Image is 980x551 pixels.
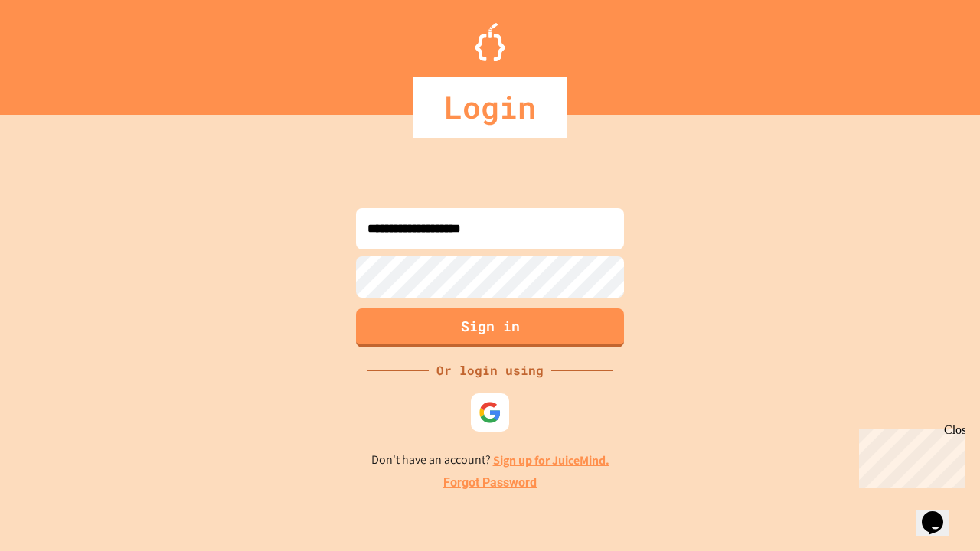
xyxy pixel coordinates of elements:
a: Forgot Password [443,474,537,492]
iframe: chat widget [853,423,965,488]
iframe: chat widget [916,490,965,536]
div: Or login using [429,361,551,380]
button: Sign in [356,308,624,347]
a: Sign up for JuiceMind. [493,452,609,468]
div: Login [413,77,567,138]
div: Chat with us now!Close [6,6,106,97]
img: google-icon.svg [479,401,501,424]
img: Logo.svg [475,23,505,61]
p: Don't have an account? [371,451,609,470]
